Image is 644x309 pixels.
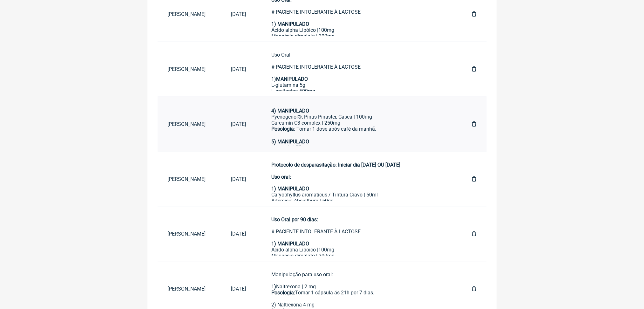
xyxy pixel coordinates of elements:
a: [DATE] [221,116,256,132]
a: [PERSON_NAME] [158,61,221,77]
div: Caryophyllus aromaticus / Tintura Cravo | 50ml [272,192,447,198]
strong: ) [275,284,276,290]
a: [DATE] [221,281,256,297]
div: Artemisia Absinthum | 50ml [272,198,447,204]
div: Univestin | 75mg [272,145,447,151]
a: [DATE] [221,171,256,187]
strong: 1) MANIPULADO [272,21,309,27]
a: [DATE] [221,226,256,242]
a: [PERSON_NAME] [158,281,221,297]
strong: MANIPULADO [276,76,308,82]
strong: Posologia: [272,290,295,296]
a: [PERSON_NAME] [158,6,221,22]
div: : Tomar 1 dose após café da manhã. ㅤ [272,126,447,139]
strong: Uso Oral por 90 dias: [272,217,318,223]
strong: Protocolo de desparasitação: Iniciar dia [DATE] OU [DATE] [272,162,401,168]
a: Vitamina A (palmitato [MEDICAL_DATA]) | 2.000 uiExcipiente | cápsula oleosa TCM ou óleo de abacat... [261,102,457,146]
strong: 4) MANIPULADO [272,108,309,114]
a: [DATE] [221,6,256,22]
strong: Posologia [272,126,294,132]
a: [DATE] [221,61,256,77]
div: L-metionina 500mg [272,88,447,94]
div: Manipulação para uso oral: 1 Naltrexona | 2 mg [272,272,447,290]
strong: 5) MANIPULADO [272,139,309,145]
a: [PERSON_NAME] [158,171,221,187]
a: Protocolo de desparasitação: Iniciar dia [DATE] OU [DATE]Uso oral:1) MANIPULADOCaryophyllus aroma... [261,157,457,201]
div: Curcumin C3 complex | 250mg [272,120,447,126]
div: Pycnogenol®, Pinus Pinaster, Casca | 100mg [272,114,447,120]
strong: 1) MANIPULADO [272,186,309,192]
strong: 1) MANIPULADO [272,241,309,247]
div: : Tomar 1 dose após o café da manhã. [272,96,447,114]
a: [PERSON_NAME] [158,116,221,132]
a: Uso Oral por 90 dias:# PACIENTE INTOLERANTE À LACTOSE1) MANIPULADOÁcido alpha Lipóico |100mgMagné... [261,212,457,256]
strong: Uso oral: [272,174,291,180]
a: Uso Oral:# PACIENTE INTOLERANTE À LACTOSE1)MANIPULADOL-glutamina 5gL-metionina 500mgEnvelope ou s... [261,47,457,91]
div: Uso Oral: # PACIENTE INTOLERANTE À LACTOSE 1) L-glutamina 5g [272,52,447,88]
a: [PERSON_NAME] [158,226,221,242]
